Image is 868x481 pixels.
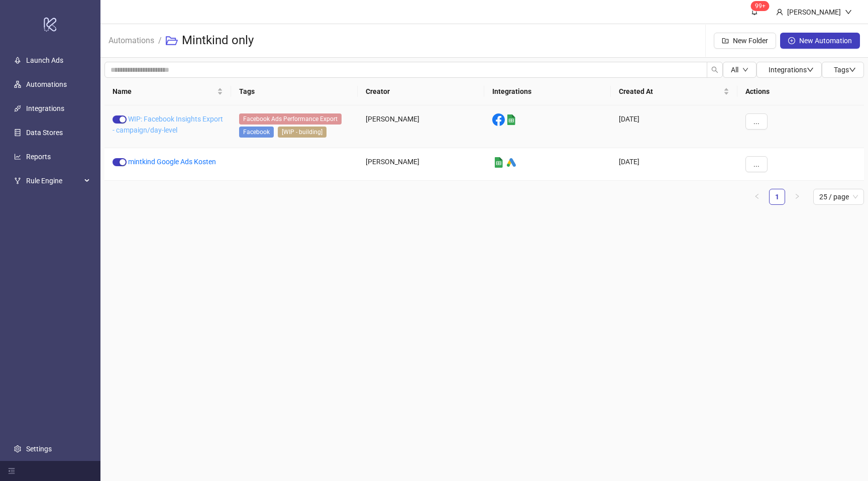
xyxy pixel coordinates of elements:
[845,9,852,16] span: down
[611,78,737,105] th: Created At
[358,78,484,105] th: Creator
[182,33,254,49] h3: Mintkind only
[756,62,822,78] button: Integrationsdown
[749,189,765,205] button: left
[358,105,484,148] div: [PERSON_NAME]
[849,66,856,73] span: down
[769,189,785,205] li: 1
[611,148,737,181] div: [DATE]
[619,86,721,97] span: Created At
[239,113,342,125] span: Facebook Ads Performance Export
[733,37,768,45] span: New Folder
[813,189,864,205] div: Page Size
[26,56,63,64] a: Launch Ads
[822,62,864,78] button: Tagsdown
[278,127,327,138] span: [WIP - building]
[128,158,216,166] a: mintkind Google Ads Kosten
[799,37,852,45] span: New Automation
[745,156,768,172] button: ...
[26,80,67,88] a: Automations
[723,62,756,78] button: Alldown
[751,8,758,15] span: bell
[106,34,156,45] a: Automations
[753,117,759,126] span: ...
[753,160,759,168] span: ...
[14,177,21,184] span: fork
[358,148,484,181] div: [PERSON_NAME]
[742,67,748,73] span: down
[745,113,768,130] button: ...
[26,129,63,137] a: Data Stores
[104,78,231,105] th: Name
[231,78,358,105] th: Tags
[754,193,760,199] span: left
[783,7,845,18] div: [PERSON_NAME]
[26,153,51,161] a: Reports
[239,127,274,138] span: Facebook
[26,445,52,453] a: Settings
[769,66,814,74] span: Integrations
[807,66,814,73] span: down
[788,37,795,44] span: plus-circle
[776,9,783,16] span: user
[8,467,15,474] span: menu-fold
[611,105,737,148] div: [DATE]
[711,66,718,73] span: search
[780,33,860,49] button: New Automation
[789,189,805,205] li: Next Page
[722,37,729,44] span: folder-add
[834,66,856,74] span: Tags
[166,35,178,47] span: folder-open
[789,189,805,205] button: right
[113,115,223,134] a: WIP: Facebook Insights Export - campaign/day-level
[751,1,770,11] sup: 430
[158,25,162,57] li: /
[731,66,738,74] span: All
[26,104,64,112] a: Integrations
[749,189,765,205] li: Previous Page
[714,33,776,49] button: New Folder
[737,78,864,105] th: Actions
[770,189,785,204] a: 1
[819,189,858,204] span: 25 / page
[794,193,800,199] span: right
[113,86,215,97] span: Name
[26,171,81,191] span: Rule Engine
[484,78,611,105] th: Integrations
